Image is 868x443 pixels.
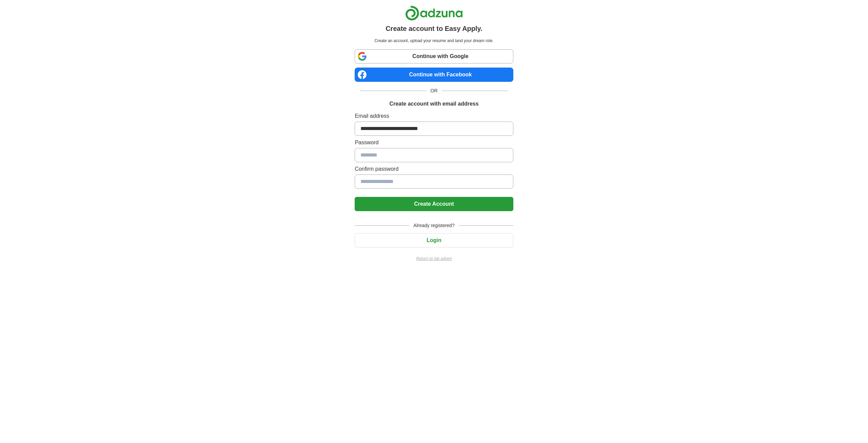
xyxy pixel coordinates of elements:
a: Continue with Google [355,49,513,63]
label: Confirm password [355,165,513,173]
span: Already registered? [409,222,458,229]
a: Login [355,237,513,243]
button: Login [355,233,513,247]
a: Return to job advert [355,256,513,262]
p: Create an account, upload your resume and land your dream role. [356,38,512,44]
label: Email address [355,112,513,120]
h1: Create account to Easy Apply. [386,23,482,34]
h1: Create account with email address [389,100,478,108]
img: Adzuna logo [405,5,463,21]
span: OR [427,87,442,94]
button: Create Account [355,197,513,211]
a: Continue with Facebook [355,68,513,82]
label: Password [355,139,513,147]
